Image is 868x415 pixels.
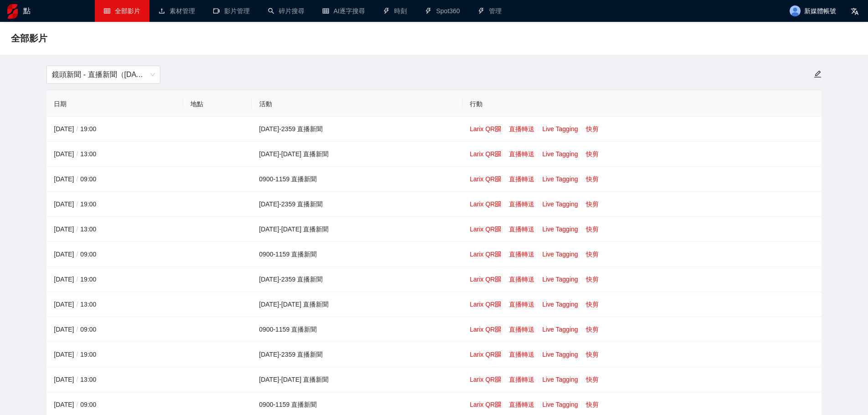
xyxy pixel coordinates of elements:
a: Live Tagging [542,225,578,233]
a: Live Tagging [542,175,578,183]
a: Larix QR [470,351,501,358]
span: / [74,351,80,358]
td: [DATE]-2359 直播新聞 [252,192,462,217]
font: 鏡頭新聞 - 直播新聞（[DATE]-[DATE]） [52,71,180,78]
font: 地點 [190,100,203,108]
td: [DATE] 19:00 [46,117,183,142]
span: QR 圖碼 [495,326,501,333]
a: 搜尋碎片搜尋 [268,7,304,15]
a: 快剪 [586,200,599,208]
a: Larix QR [470,301,501,308]
a: 快剪 [586,125,599,133]
a: Larix QR [470,150,501,158]
a: 桌子AI逐字搜尋 [323,7,365,15]
span: / [74,376,80,383]
td: [DATE] 09:00 [46,167,183,192]
td: 0900-1159 直播新聞 [252,167,462,192]
a: Larix QR [470,326,501,333]
a: 快剪 [586,276,599,283]
a: 快剪 [586,376,599,383]
a: 霹靂時刻 [383,7,407,15]
td: [DATE] 09:00 [46,317,183,342]
td: [DATE] 13:00 [46,142,183,167]
span: / [74,251,80,258]
a: Larix QR [470,175,501,183]
td: [DATE]-2359 直播新聞 [252,117,462,142]
font: 點 [23,7,31,15]
a: Live Tagging [542,150,578,158]
a: Larix QR [470,251,501,258]
a: 直播轉送 [509,200,534,208]
span: / [74,401,80,408]
span: QR 圖碼 [495,126,501,132]
td: 0900-1159 直播新聞 [252,317,462,342]
a: 直播轉送 [509,225,534,233]
span: / [74,326,80,333]
img: 標識 [7,4,18,19]
a: Larix QR [470,401,501,408]
a: 攝影機影片管理 [213,7,250,15]
span: / [74,225,80,233]
span: 編輯 [814,70,822,78]
a: Live Tagging [542,301,578,308]
a: 快剪 [586,351,599,358]
td: [DATE] 19:00 [46,342,183,367]
span: / [74,175,80,183]
td: [DATE]-2359 直播新聞 [252,267,462,292]
td: [DATE] 19:00 [46,192,183,217]
a: 快剪 [586,251,599,258]
a: 直播轉送 [509,351,534,358]
td: [DATE] 13:00 [46,217,183,242]
a: Larix QR [470,376,501,383]
a: 直播轉送 [509,150,534,158]
span: / [74,125,80,133]
span: QR 圖碼 [495,376,501,383]
a: Live Tagging [542,200,578,208]
a: Larix QR [470,276,501,283]
a: Larix QR [470,225,501,233]
span: QR 圖碼 [495,276,501,282]
a: 快剪 [586,150,599,158]
a: 快剪 [586,326,599,333]
a: 快剪 [586,301,599,308]
a: 快剪 [586,225,599,233]
img: 頭像 [790,5,801,16]
font: 全部影片 [115,7,140,15]
td: [DATE]-[DATE] 直播新聞 [252,142,462,167]
span: QR 圖碼 [495,351,501,358]
a: Live Tagging [542,251,578,258]
span: / [74,150,80,158]
font: 全部影片 [11,33,47,43]
td: 0900-1159 直播新聞 [252,242,462,267]
a: 霹靂Spot360 [425,7,460,15]
span: / [74,200,80,208]
a: Live Tagging [542,326,578,333]
font: 新媒體帳號 [804,8,836,15]
a: Live Tagging [542,276,578,283]
td: [DATE]-[DATE] 直播新聞 [252,367,462,392]
font: 活動 [259,100,272,108]
a: Live Tagging [542,376,578,383]
a: 直播轉送 [509,276,534,283]
td: [DATE] 13:00 [46,292,183,317]
td: [DATE]-[DATE] 直播新聞 [252,292,462,317]
span: QR 圖碼 [495,401,501,408]
td: [DATE] 09:00 [46,242,183,267]
a: 直播轉送 [509,125,534,133]
a: Live Tagging [542,125,578,133]
a: Larix QR [470,200,501,208]
td: [DATE]-2359 直播新聞 [252,342,462,367]
a: Live Tagging [542,401,578,408]
span: / [74,276,80,283]
font: 行動 [470,100,483,108]
a: 直播轉送 [509,175,534,183]
a: 上傳素材管理 [159,7,195,15]
span: 桌子 [104,8,110,14]
a: Larix QR [470,125,501,133]
a: 直播轉送 [509,401,534,408]
span: / [74,301,80,308]
a: 霹靂管理 [478,7,502,15]
a: 直播轉送 [509,301,534,308]
span: QR 圖碼 [495,226,501,232]
span: QR 圖碼 [495,301,501,307]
